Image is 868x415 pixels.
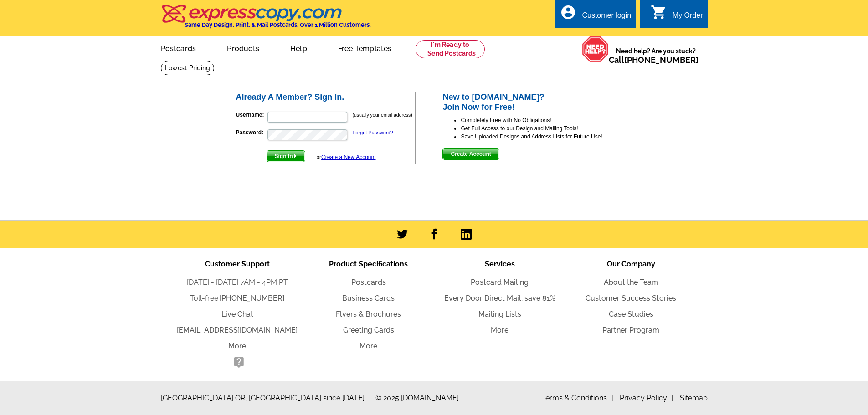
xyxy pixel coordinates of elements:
li: Completely Free with No Obligations! [461,116,633,124]
span: Call [609,55,699,65]
a: Partner Program [602,326,659,334]
img: button-next-arrow-white.png [293,154,297,158]
a: Sitemap [680,394,708,402]
button: Create Account [442,148,499,160]
span: Need help? Are you stuck? [609,46,703,65]
a: Business Cards [342,294,395,302]
span: Customer Support [205,260,270,268]
a: Terms & Conditions [542,394,613,402]
a: [PHONE_NUMBER] [220,294,284,302]
h4: Same Day Design, Print, & Mail Postcards. Over 1 Million Customers. [185,21,371,28]
i: shopping_cart [651,4,667,20]
span: [GEOGRAPHIC_DATA] OR, [GEOGRAPHIC_DATA] since [DATE] [161,393,371,404]
a: Every Door Direct Mail: save 81% [444,294,555,302]
a: Flyers & Brochures [336,310,401,318]
span: © 2025 [DOMAIN_NAME] [375,393,459,404]
a: Postcard Mailing [471,278,529,287]
h2: Already A Member? Sign In. [236,92,415,102]
a: [PHONE_NUMBER] [624,55,699,65]
a: [EMAIL_ADDRESS][DOMAIN_NAME] [177,326,298,334]
span: Services [485,260,515,268]
span: Sign In [267,151,305,162]
button: Sign In [267,150,305,162]
a: More [491,326,508,334]
h2: New to [DOMAIN_NAME]? Join Now for Free! [442,92,633,112]
a: Products [212,37,274,58]
a: Postcards [146,37,211,58]
a: Free Templates [324,37,406,58]
img: help [582,36,609,62]
a: shopping_cart My Order [651,10,703,21]
a: Mailing Lists [478,310,521,318]
a: Greeting Cards [343,326,394,334]
a: account_circle Customer login [560,10,631,21]
a: Same Day Design, Print, & Mail Postcards. Over 1 Million Customers. [161,11,371,28]
a: Help [276,37,322,58]
span: Our Company [607,260,655,268]
div: My Order [673,11,703,24]
span: Create Account [443,149,498,159]
a: Case Studies [609,310,653,318]
li: [DATE] - [DATE] 7AM - 4PM PT [172,277,303,288]
label: Password: [236,128,267,137]
div: or [316,153,375,161]
div: Customer login [582,11,631,24]
small: (usually your email address) [353,112,412,118]
a: Live Chat [221,310,253,318]
li: Toll-free: [172,293,303,304]
a: Forgot Password? [353,130,393,135]
a: More [360,342,377,350]
span: Product Specifications [329,260,408,268]
li: Save Uploaded Designs and Address Lists for Future Use! [461,133,633,141]
label: Username: [236,111,267,119]
a: About the Team [604,278,658,287]
a: More [228,342,246,350]
li: Get Full Access to our Design and Mailing Tools! [461,124,633,133]
a: Create a New Account [321,154,375,160]
a: Privacy Policy [620,394,673,402]
i: account_circle [560,4,576,20]
a: Customer Success Stories [586,294,676,302]
a: Postcards [351,278,386,287]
